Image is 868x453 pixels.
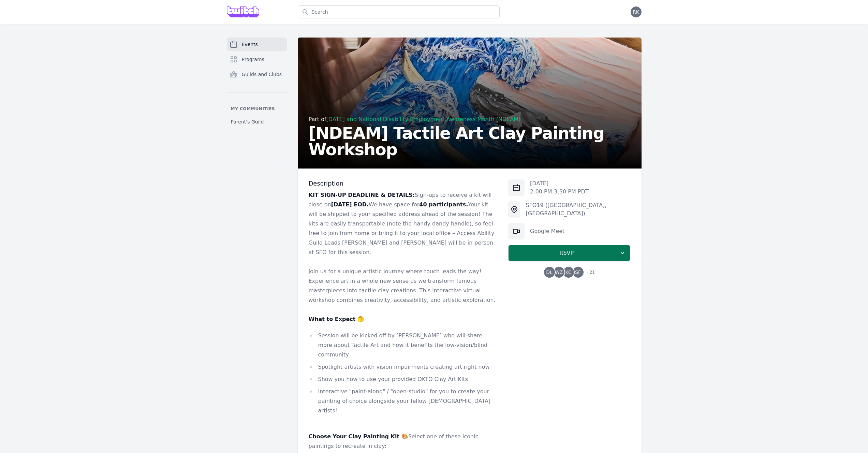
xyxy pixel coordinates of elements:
a: Programs [227,53,287,66]
span: Programs [242,56,264,63]
img: Grove [227,6,260,17]
strong: What to Expect 🤔 [309,316,365,322]
div: Part of [309,115,631,123]
span: RSVP [514,249,619,257]
li: Show you how to use your provided OKTO Clay Art Kits [309,375,498,384]
button: RK [631,6,642,17]
p: Select one of these iconic paintings to recreate in clay: [309,432,498,451]
span: Parent's Guild [231,118,264,125]
strong: [DATE] EOD. [331,201,369,208]
p: My communities [227,106,287,112]
div: SFO19 ([GEOGRAPHIC_DATA], [GEOGRAPHIC_DATA]) [526,201,630,218]
span: WZ [555,270,563,275]
a: Events [227,38,287,51]
a: [DATE] and National Disability Employment Awareness Month (NDEAM) [326,116,521,122]
a: Parent's Guild [227,116,287,128]
p: Join us for a unique artistic journey where touch leads the way! Experience art in a whole new se... [309,267,498,305]
input: Search [298,5,500,18]
a: Google Meet [530,228,564,234]
p: [DATE] [530,179,589,188]
li: Interactive "paint-along" / “open-studio” for you to create your painting of choice alongside you... [309,387,498,415]
h3: Description [309,179,498,188]
span: Events [242,41,258,48]
a: Guilds and Clubs [227,68,287,81]
span: Guilds and Clubs [242,71,282,78]
h2: [NDEAM] Tactile Art Clay Painting Workshop [309,125,631,158]
span: + 21 [582,268,595,278]
span: KC [565,270,572,275]
button: RSVP [508,245,630,261]
p: Sign-ups to receive a kit will close on We have space for Your kit will be shipped to your specif... [309,190,498,257]
li: Session will be kicked off by [PERSON_NAME] who will share more about Tactile Art and how it bene... [309,331,498,360]
strong: 40 participants. [419,201,468,208]
p: 2:00 PM - 3:30 PM PDT [530,188,589,196]
strong: Choose Your Clay Painting Kit 🎨 [309,433,408,440]
li: Spotlight artists with vision impairments creating art right now [309,362,498,372]
strong: KIT SIGN-UP DEADLINE & DETAILS: [309,192,415,198]
span: RK [633,10,639,14]
span: DL [546,270,553,275]
nav: Sidebar [227,38,287,128]
span: SF [575,270,581,275]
